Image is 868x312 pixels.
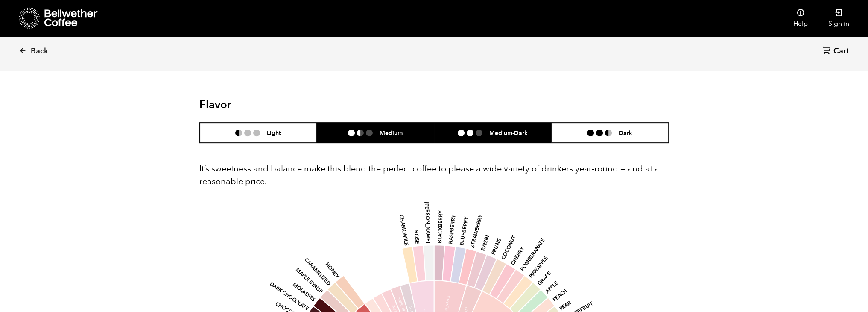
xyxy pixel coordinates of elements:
[380,129,403,136] h6: Medium
[619,129,632,136] h6: Dark
[199,162,669,188] p: It’s sweetness and balance make this blend the perfect coffee to please a wide variety of drinker...
[833,46,849,56] span: Cart
[199,98,356,112] h2: Flavor
[489,129,528,136] h6: Medium-Dark
[31,46,48,56] span: Back
[267,129,281,136] h6: Light
[822,46,851,57] a: Cart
